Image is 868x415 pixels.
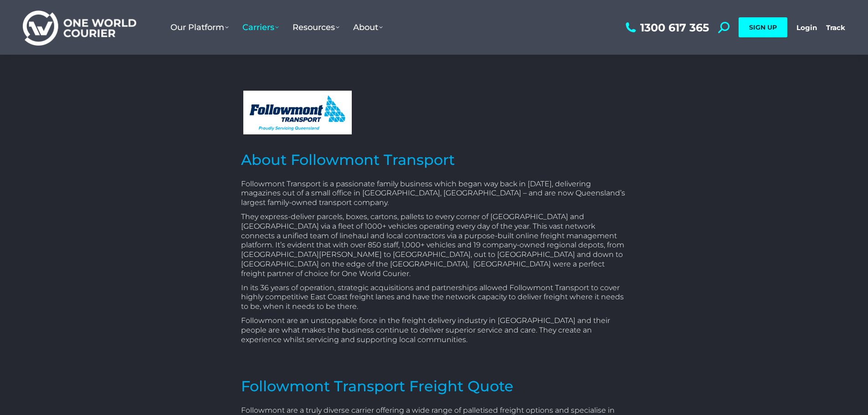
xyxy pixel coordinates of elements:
[826,23,845,32] a: Track
[241,377,627,396] h2: Followmont Transport Freight Quote
[623,22,709,33] a: 1300 617 365
[23,9,136,46] img: One World Courier
[241,212,627,279] p: They express-deliver parcels, boxes, cartons, pallets to every corner of [GEOGRAPHIC_DATA] and [G...
[796,23,817,32] a: Login
[241,316,627,344] p: Followmont are an unstoppable force in the freight delivery industry in [GEOGRAPHIC_DATA] and the...
[236,13,286,41] a: Carriers
[749,23,777,31] span: SIGN UP
[353,22,383,32] span: About
[241,283,627,312] p: In its 36 years of operation, strategic acquisitions and partnerships allowed Followmont Transpor...
[739,17,787,37] a: SIGN UP
[241,150,627,169] h2: About Followmont Transport
[242,22,279,32] span: Carriers
[286,13,346,41] a: Resources
[170,22,229,32] span: Our Platform
[293,22,339,32] span: Resources
[243,91,352,134] img: Followmont transoirt web logo
[241,179,627,208] p: Followmont Transport is a passionate family business which began way back in [DATE], delivering m...
[346,13,390,41] a: About
[164,13,236,41] a: Our Platform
